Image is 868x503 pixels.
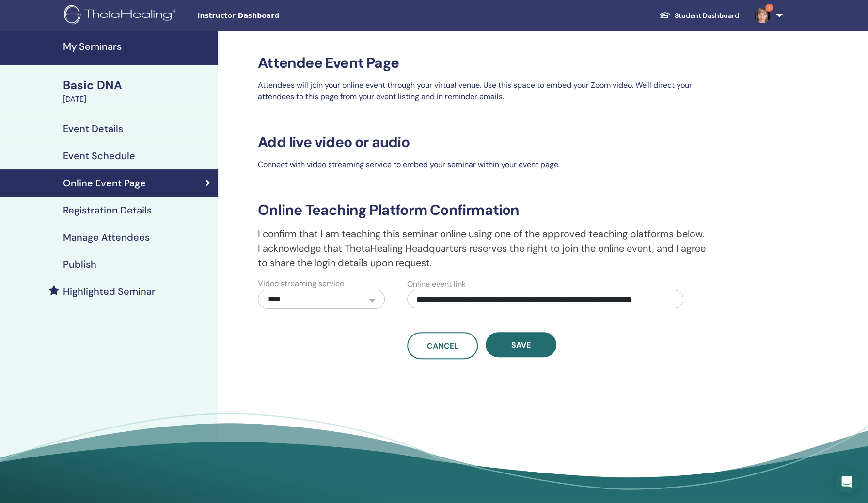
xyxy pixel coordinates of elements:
span: Save [511,340,531,350]
h4: Registration Details [63,204,152,216]
span: Instructor Dashboard [197,11,343,21]
p: I confirm that I am teaching this seminar online using one of the approved teaching platforms bel... [252,227,711,270]
h4: Publish [63,259,96,270]
h4: Event Schedule [63,150,135,162]
h4: Event Details [63,123,123,135]
div: Basic DNA [63,77,212,93]
h4: Online Event Page [63,177,146,189]
label: Online event link [407,278,466,290]
div: [DATE] [63,93,212,105]
h4: My Seminars [63,41,212,52]
img: graduation-cap-white.svg [659,11,671,19]
img: logo.png [64,5,180,27]
div: Open Intercom Messenger [835,470,858,493]
h3: Online Teaching Platform Confirmation [252,201,711,219]
img: default.jpg [755,8,770,23]
a: Cancel [407,332,478,359]
h4: Manage Attendees [63,231,150,243]
h3: Attendee Event Page [252,54,711,72]
p: Attendees will join your online event through your virtual venue. Use this space to embed your Zo... [252,79,711,103]
h4: Highlighted Seminar [63,286,156,297]
span: Cancel [426,341,458,351]
label: Video streaming service [258,278,344,290]
button: Save [486,332,556,357]
p: Connect with video streaming service to embed your seminar within your event page. [252,159,711,170]
a: Basic DNA[DATE] [57,77,218,105]
span: 1 [765,4,773,12]
h3: Add live video or audio [252,134,711,151]
a: Student Dashboard [651,7,747,25]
